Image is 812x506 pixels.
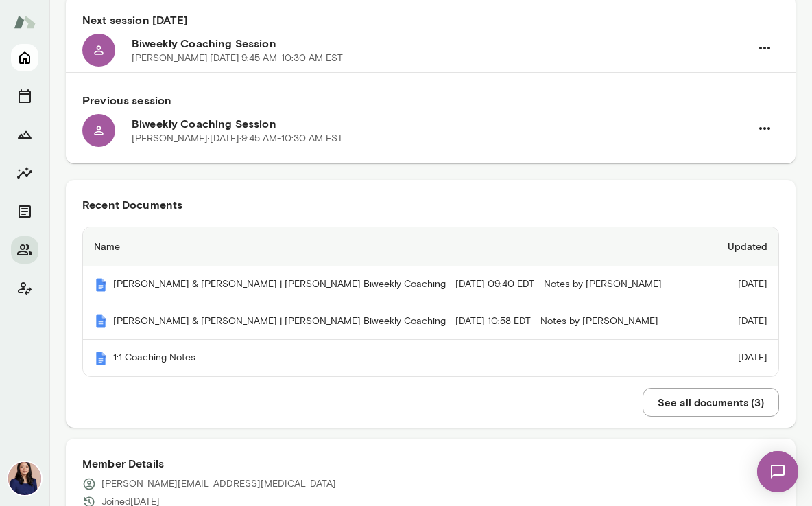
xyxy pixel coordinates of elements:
th: Name [83,227,713,266]
img: Mento [94,278,108,292]
button: Members [11,236,38,264]
p: [PERSON_NAME][EMAIL_ADDRESS][MEDICAL_DATA] [101,477,336,491]
th: [PERSON_NAME] & [PERSON_NAME] | [PERSON_NAME] Biweekly Coaching - [DATE] 09:40 EDT - Notes by [PE... [83,266,713,303]
button: Insights [11,159,38,187]
button: See all documents (3) [643,388,779,417]
img: Mento [14,9,36,35]
button: Sessions [11,82,38,110]
th: Updated [713,227,778,266]
p: [PERSON_NAME] · [DATE] · 9:45 AM-10:30 AM EST [132,132,343,146]
button: Client app [11,275,38,302]
td: [DATE] [713,266,778,303]
td: [DATE] [713,303,778,341]
th: 1:1 Coaching Notes [83,340,713,376]
img: Mento [94,314,108,328]
th: [PERSON_NAME] & [PERSON_NAME] | [PERSON_NAME] Biweekly Coaching - [DATE] 10:58 EDT - Notes by [PE... [83,303,713,341]
img: Mento [94,352,108,365]
h6: Member Details [82,455,779,472]
h6: Biweekly Coaching Session [132,115,750,132]
button: Home [11,44,38,71]
img: Leah Kim [8,462,41,495]
h6: Previous session [82,92,779,108]
td: [DATE] [713,340,778,376]
h6: Biweekly Coaching Session [132,35,750,51]
p: [PERSON_NAME] · [DATE] · 9:45 AM-10:30 AM EST [132,51,343,65]
h6: Recent Documents [82,196,779,213]
h6: Next session [DATE] [82,12,779,28]
button: Growth Plan [11,121,38,148]
button: Documents [11,198,38,225]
